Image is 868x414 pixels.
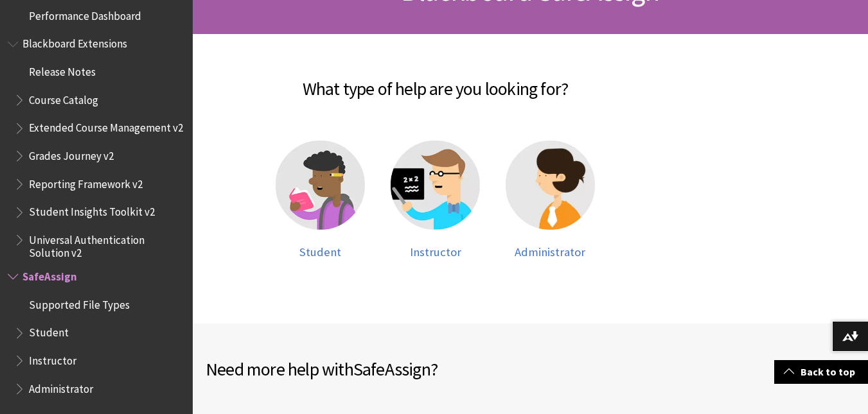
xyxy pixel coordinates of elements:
span: Release Notes [29,61,96,78]
span: Instructor [410,245,461,259]
span: Student Insights Toolkit v2 [29,202,155,219]
nav: Book outline for Blackboard Extensions [8,33,185,260]
span: Blackboard Extensions [22,33,127,51]
nav: Book outline for Blackboard SafeAssign [8,266,185,399]
span: Instructor [29,350,76,367]
span: Supported File Types [29,294,130,311]
span: SafeAssign [22,266,77,283]
a: Back to top [774,360,868,384]
span: Administrator [515,245,585,259]
h2: What type of help are you looking for? [206,60,665,102]
img: Student help [276,141,365,230]
span: Extended Course Management v2 [29,117,183,135]
span: Student [299,245,341,259]
a: Instructor help Instructor [391,141,480,259]
img: Administrator help [506,141,595,230]
a: Administrator help Administrator [506,141,595,259]
span: Reporting Framework v2 [29,173,143,191]
span: Administrator [29,378,93,395]
span: Grades Journey v2 [29,145,114,162]
span: Universal Authentication Solution v2 [29,229,184,259]
span: Student [29,322,69,340]
span: SafeAssign [353,358,430,381]
span: Course Catalog [29,89,98,107]
span: Performance Dashboard [29,5,141,22]
h2: Need more help with ? [206,356,531,383]
a: Student help Student [276,141,365,259]
img: Instructor help [391,141,480,230]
